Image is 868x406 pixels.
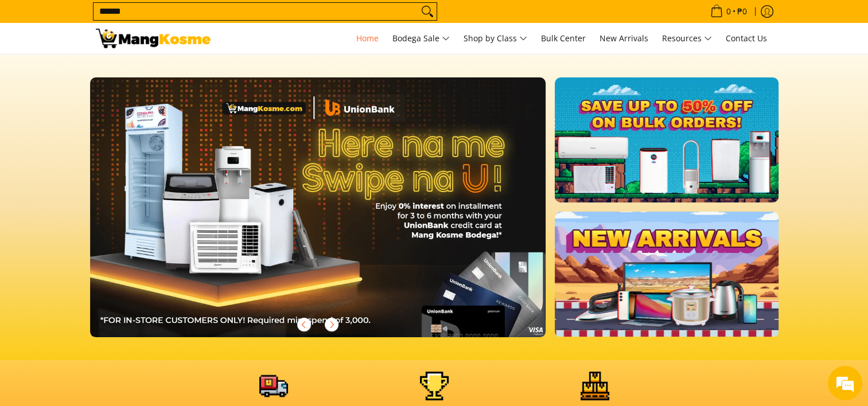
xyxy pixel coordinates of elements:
[707,5,750,18] span: •
[726,33,767,44] span: Contact Us
[535,23,591,54] a: Bulk Center
[541,33,586,44] span: Bulk Center
[222,23,773,54] nav: Main Menu
[356,33,379,44] span: Home
[351,23,384,54] a: Home
[418,3,437,20] button: Search
[735,7,749,15] span: ₱0
[291,312,317,337] button: Previous
[96,29,211,48] img: Mang Kosme: Your Home Appliances Warehouse Sale Partner!
[464,32,527,46] span: Shop by Class
[392,32,450,46] span: Bodega Sale
[656,23,718,54] a: Resources
[458,23,533,54] a: Shop by Class
[662,32,712,46] span: Resources
[720,23,773,54] a: Contact Us
[594,23,654,54] a: New Arrivals
[387,23,456,54] a: Bodega Sale
[725,7,733,15] span: 0
[319,312,344,337] button: Next
[600,33,648,44] span: New Arrivals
